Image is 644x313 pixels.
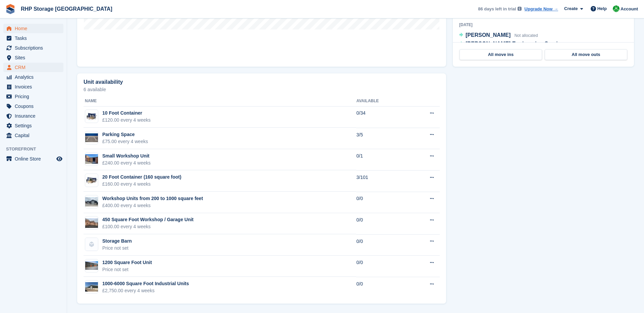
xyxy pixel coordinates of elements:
a: menu [3,131,63,140]
div: Small Workshop Unit [102,152,151,160]
a: [PERSON_NAME] Not allocated [459,31,538,40]
td: 0/0 [356,256,408,277]
img: 20-ft-container%20(27).jpg [85,176,98,185]
span: Not allocated [571,42,594,47]
div: Price not set [102,245,132,252]
th: Available [356,96,408,107]
a: Upgrade Now → [525,6,558,12]
div: [DATE] [459,22,628,28]
div: 20 Foot Container (160 square foot) [102,174,181,181]
a: All move ins [460,49,542,60]
div: Price not set [102,266,152,273]
a: menu [3,102,63,111]
span: Create [564,5,578,12]
span: Insurance [15,111,55,121]
a: [PERSON_NAME] Engineering Services Not allocated [459,40,594,49]
a: menu [3,72,63,82]
td: 0/0 [356,234,408,256]
div: Workshop Units from 200 to 1000 square feet [102,195,203,202]
span: Pricing [15,92,55,101]
span: Analytics [15,72,55,82]
span: Storefront [6,146,67,152]
div: 10 Foot Container [102,110,151,117]
span: Coupons [15,102,55,111]
img: stora-icon-8386f47178a22dfd0bd8f6a31ec36ba5ce8667c1dd55bd0f319d3a0aa187defe.svg [5,4,15,14]
a: menu [3,34,63,43]
a: menu [3,154,63,164]
a: menu [3,111,63,121]
span: Online Store [15,154,55,164]
span: Home [15,24,55,33]
img: industrial-rolling-door.jpg [85,261,98,270]
td: 0/0 [356,277,408,298]
h2: Unit availability [84,79,123,85]
div: Storage Barn [102,238,132,245]
img: blank-unit-type-icon-ffbac7b88ba66c5e286b0e438baccc4b9c83835d4c34f86887a83fc20ec27e7b.svg [85,238,98,251]
a: menu [3,43,63,53]
div: £240.00 every 4 weeks [102,160,151,167]
td: 3/5 [356,128,408,149]
td: 0/34 [356,106,408,128]
a: menu [3,82,63,91]
img: icon-info-grey-7440780725fd019a000dd9b08b2336e03edf1995a4989e88bcd33f0948082b44.svg [518,7,522,11]
img: IMG_4887.jpeg [85,154,98,164]
img: IMG_3961.jpeg [85,282,98,292]
div: 450 Square Foot Workshop / Garage Unit [102,216,194,223]
a: menu [3,63,63,72]
a: menu [3,53,63,62]
span: Account [621,6,638,12]
a: RHP Storage [GEOGRAPHIC_DATA] [18,3,115,14]
span: Sites [15,53,55,62]
td: 0/0 [356,192,408,213]
p: 6 available [84,87,440,92]
div: £2,750.00 every 4 weeks [102,287,189,294]
span: Not allocated [515,33,538,38]
img: Rod [613,5,620,12]
span: Settings [15,121,55,130]
a: menu [3,92,63,101]
div: £400.00 every 4 weeks [102,202,203,209]
div: Parking Space [102,131,148,138]
img: IMG_3442.jpeg [85,197,98,207]
div: 1000-6000 Square Foot Industrial Units [102,280,189,287]
span: Subscriptions [15,43,55,53]
div: £160.00 every 4 weeks [102,181,181,188]
a: Preview store [55,155,63,163]
a: menu [3,121,63,130]
div: £100.00 every 4 weeks [102,223,194,230]
span: [PERSON_NAME] Engineering Services [466,41,567,47]
img: 10-ft-container.jpg [85,112,98,121]
div: 1200 Square Foot Unit [102,259,152,266]
span: Help [597,5,607,12]
img: WhatsApp%20Image%202023-11-14%20at%2014.32.08.jpeg [85,218,98,228]
span: Capital [15,131,55,140]
span: Tasks [15,34,55,43]
span: Invoices [15,82,55,91]
a: menu [3,24,63,33]
a: All move outs [545,49,627,60]
td: 0/0 [356,213,408,235]
span: [PERSON_NAME] [466,32,511,38]
th: Name [84,96,356,107]
span: CRM [15,63,55,72]
td: 3/101 [356,170,408,192]
span: 86 days left in trial [478,6,516,12]
td: 0/1 [356,149,408,171]
div: £75.00 every 4 weeks [102,138,148,145]
img: istockphoto-1335929190-612x612.jpg [85,133,98,142]
div: £120.00 every 4 weeks [102,117,151,124]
